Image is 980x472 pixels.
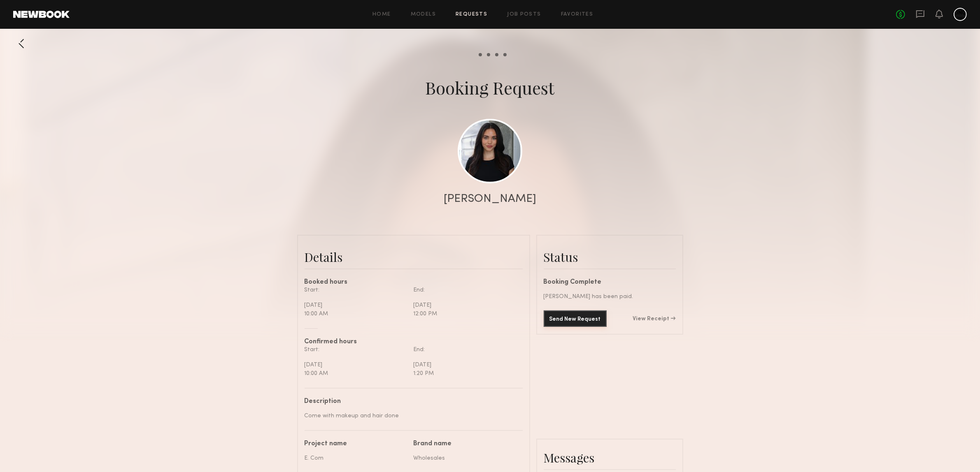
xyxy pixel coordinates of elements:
div: Start: [305,286,407,294]
a: Models [411,12,436,17]
div: [PERSON_NAME] has been paid. [544,292,676,301]
div: Messages [544,449,676,466]
div: Details [305,249,523,265]
div: Booking Request [426,76,555,99]
div: Wholesales [414,454,517,463]
div: Brand name [414,441,517,447]
a: Favorites [561,12,594,17]
div: End: [414,345,517,354]
div: [DATE] [305,301,407,310]
div: [DATE] [305,361,407,369]
div: 10:00 AM [305,310,407,318]
div: Booked hours [305,279,523,286]
div: Status [544,249,676,265]
div: 10:00 AM [305,369,407,378]
div: 12:00 PM [414,310,517,318]
div: 1:20 PM [414,369,517,378]
div: Project name [305,441,407,447]
a: Job Posts [507,12,541,17]
div: E. Com [305,454,407,463]
div: Description [305,398,517,405]
div: [PERSON_NAME] [444,193,536,205]
div: [DATE] [414,301,517,310]
button: Send New Request [544,310,607,327]
div: Come with makeup and hair done [305,412,517,420]
div: End: [414,286,517,294]
div: Start: [305,345,407,354]
a: View Receipt [633,316,676,322]
div: Confirmed hours [305,339,523,345]
a: Home [372,12,391,17]
div: [DATE] [414,361,517,369]
a: Requests [456,12,487,17]
div: Booking Complete [544,279,676,286]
